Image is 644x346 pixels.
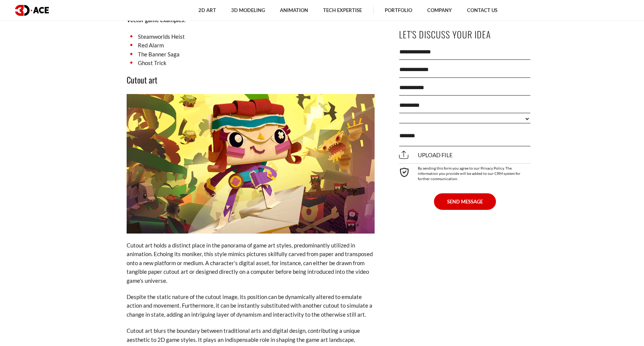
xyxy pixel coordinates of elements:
[434,193,496,210] button: SEND MESSAGE
[399,163,531,181] div: By sending this form you agree to our Privacy Policy. The information you provide will be added t...
[127,50,375,59] li: The Banner Saga
[127,59,375,67] li: Ghost Trick
[127,73,375,86] h3: Cutout art
[127,32,375,41] li: Steamworlds Heist
[15,5,49,16] img: logo dark
[127,293,375,319] p: Despite the static nature of the cutout image, its position can be dynamically altered to emulate...
[127,41,375,50] li: Red Alarm
[127,241,375,285] p: Cutout art holds a distinct place in the panorama of game art styles, predominantly utilized in a...
[399,152,453,158] span: Upload file
[399,26,531,43] p: Let's Discuss Your Idea
[127,94,375,234] img: Cutout art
